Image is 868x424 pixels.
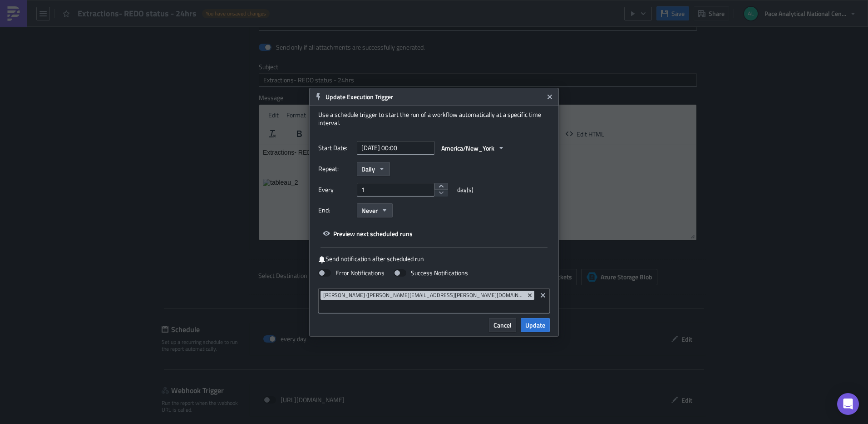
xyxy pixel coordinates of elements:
[526,291,534,300] button: Remove Tag
[318,183,352,197] label: Every
[489,318,516,332] button: Cancel
[521,318,550,332] button: Update
[525,320,545,330] span: Update
[318,255,550,263] label: Send notification after scheduled run
[441,143,494,153] span: America/New_York
[357,203,393,217] button: Never
[361,164,375,174] span: Daily
[357,141,434,155] input: YYYY-MM-DD HH:mm
[434,183,448,190] button: increment
[318,227,417,241] button: Preview next scheduled runs
[361,206,378,215] span: Never
[538,290,548,301] button: Clear selected items
[4,34,39,41] img: tableau_2
[318,203,352,217] label: End:
[434,189,448,197] button: decrement
[318,269,385,277] label: Error Notifications
[318,141,352,155] label: Start Date:
[437,141,509,155] button: America/New_York
[457,183,473,197] span: day(s)
[323,291,540,299] span: [PERSON_NAME] ([PERSON_NAME][EMAIL_ADDRESS][PERSON_NAME][DOMAIN_NAME])
[318,111,550,127] div: Use a schedule trigger to start the run of a workflow automatically at a specific time interval.
[543,90,557,104] button: Close
[837,393,859,415] div: Open Intercom Messenger
[357,162,390,176] button: Daily
[4,4,434,11] p: Extractions- REDO status - 24hrs.
[318,162,352,176] label: Repeat:
[493,320,512,330] span: Cancel
[394,269,468,277] label: Success Notifications
[325,93,543,101] h6: Update Execution Trigger
[333,229,413,238] span: Preview next scheduled runs
[4,4,434,41] body: Rich Text Area. Press ALT-0 for help.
